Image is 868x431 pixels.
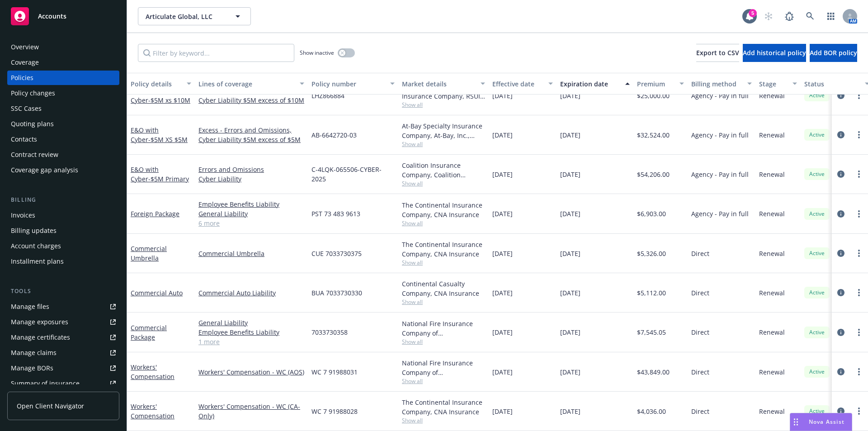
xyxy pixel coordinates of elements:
[691,79,742,89] div: Billing method
[808,407,826,415] span: Active
[7,101,119,116] a: SSC Cases
[198,337,304,346] a: 1 more
[7,86,119,100] a: Policy changes
[402,338,485,346] span: Show all
[492,407,513,416] span: [DATE]
[759,327,785,337] span: Renewal
[148,175,189,183] span: - $5M Primary
[759,170,785,179] span: Renewal
[11,223,57,238] div: Billing updates
[759,130,785,140] span: Renewal
[691,288,709,298] span: Direct
[131,209,179,218] a: Foreign Package
[755,73,801,95] button: Stage
[148,96,190,104] span: - $5M xs $10M
[743,48,806,57] span: Add historical policy
[854,208,864,219] a: more
[835,169,846,180] a: circleInformation
[198,79,294,89] div: Lines of coverage
[11,315,68,329] div: Manage exposures
[759,367,785,377] span: Renewal
[691,170,749,179] span: Agency - Pay in full
[11,147,58,162] div: Contract review
[759,407,785,416] span: Renewal
[402,279,485,298] div: Continental Casualty Company, CNA Insurance
[11,254,64,269] div: Installment plans
[11,132,37,147] div: Contacts
[198,199,304,209] a: Employee Benefits Liability
[402,240,485,259] div: The Continental Insurance Company, CNA Insurance
[7,239,119,253] a: Account charges
[7,117,119,131] a: Quoting plans
[131,165,189,183] a: E&O with Cyber
[835,90,846,101] a: circleInformation
[11,239,61,253] div: Account charges
[560,407,580,416] span: [DATE]
[11,117,54,131] div: Quoting plans
[11,40,39,54] div: Overview
[808,368,826,376] span: Active
[131,363,175,381] a: Workers' Compensation
[311,367,358,377] span: WC 7 91988031
[835,208,846,219] a: circleInformation
[148,135,188,144] span: - $5M XS $5M
[402,319,485,338] div: National Fire Insurance Company of [GEOGRAPHIC_DATA], CNA Insurance
[822,7,840,25] a: Switch app
[696,48,739,57] span: Export to CSV
[7,55,119,70] a: Coverage
[131,79,181,89] div: Policy details
[7,299,119,314] a: Manage files
[854,248,864,259] a: more
[402,140,485,148] span: Show all
[808,91,826,99] span: Active
[11,55,39,70] div: Coverage
[557,73,633,95] button: Expiration date
[402,161,485,180] div: Coalition Insurance Company, Coalition Insurance Solutions (Carrier), Amwins
[854,327,864,338] a: more
[7,40,119,54] a: Overview
[749,9,757,17] div: 5
[560,367,580,377] span: [DATE]
[492,130,513,140] span: [DATE]
[790,413,852,431] button: Nova Assist
[808,328,826,336] span: Active
[560,91,580,100] span: [DATE]
[759,79,787,89] div: Stage
[131,244,167,262] a: Commercial Umbrella
[198,402,304,421] a: Workers' Compensation - WC (CA-Only)
[198,249,304,258] a: Commercial Umbrella
[691,91,749,100] span: Agency - Pay in full
[759,7,778,25] a: Start snowing
[138,7,251,25] button: Articulate Global, LLC
[402,121,485,140] div: At-Bay Specialty Insurance Company, At-Bay, Inc., Amwins
[7,147,119,162] a: Contract review
[560,170,580,179] span: [DATE]
[810,48,857,57] span: Add BOR policy
[790,413,802,431] div: Drag to move
[127,73,195,95] button: Policy details
[198,86,304,105] a: Excess - Errors and Omissions, Cyber Liability $5M excess of $10M
[402,79,475,89] div: Market details
[780,7,798,25] a: Report a Bug
[311,79,385,89] div: Policy number
[38,13,66,20] span: Accounts
[637,407,666,416] span: $4,036.00
[759,249,785,258] span: Renewal
[492,170,513,179] span: [DATE]
[11,346,57,360] div: Manage claims
[311,407,358,416] span: WC 7 91988028
[146,12,224,21] span: Articulate Global, LLC
[492,209,513,218] span: [DATE]
[808,170,826,178] span: Active
[637,288,666,298] span: $5,112.00
[637,209,666,218] span: $6,903.00
[7,376,119,391] a: Summary of insurance
[195,73,308,95] button: Lines of coverage
[198,174,304,184] a: Cyber Liability
[402,417,485,424] span: Show all
[131,402,175,420] a: Workers' Compensation
[198,327,304,337] a: Employee Benefits Liability
[311,209,360,218] span: PST 73 483 9613
[7,315,119,329] a: Manage exposures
